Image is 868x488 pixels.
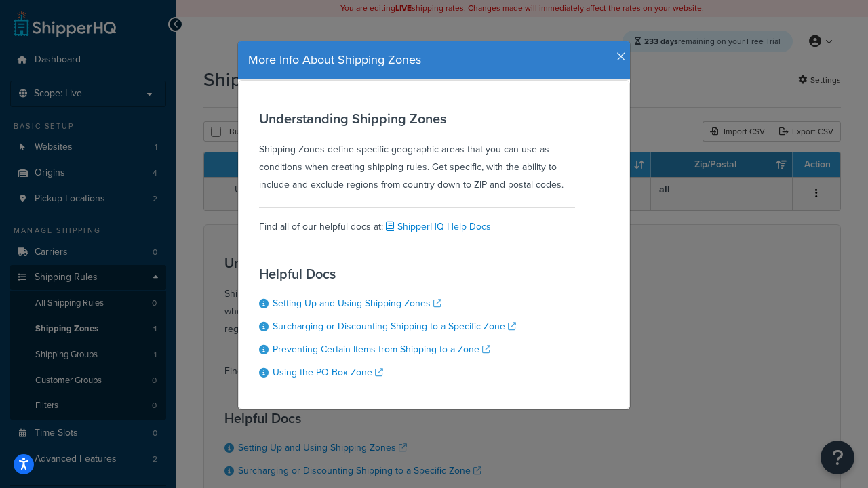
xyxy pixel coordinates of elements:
[273,365,383,380] a: Using the PO Box Zone
[273,342,490,357] a: Preventing Certain Items from Shipping to a Zone
[383,220,491,234] a: ShipperHQ Help Docs
[248,52,620,69] h4: More Info About Shipping Zones
[259,207,575,236] div: Find all of our helpful docs at:
[259,266,516,281] h3: Helpful Docs
[259,111,575,194] div: Shipping Zones define specific geographic areas that you can use as conditions when creating ship...
[259,111,575,126] h3: Understanding Shipping Zones
[273,296,441,310] a: Setting Up and Using Shipping Zones
[273,319,516,333] a: Surcharging or Discounting Shipping to a Specific Zone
